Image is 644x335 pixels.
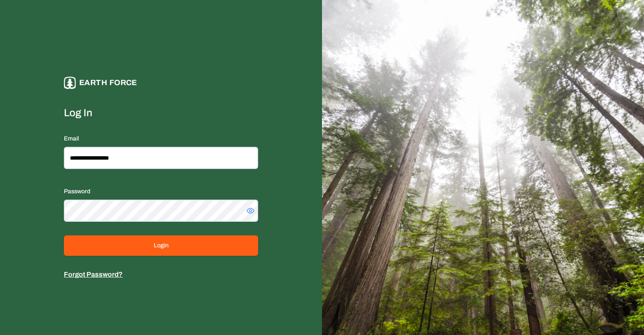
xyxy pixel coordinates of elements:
[64,135,79,142] label: Email
[79,77,137,89] p: Earth force
[64,77,76,89] img: earthforce-logo-white-uG4MPadI.svg
[64,269,258,280] p: Forgot Password?
[64,106,258,120] label: Log In
[64,188,90,195] label: Password
[64,235,258,256] button: Login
